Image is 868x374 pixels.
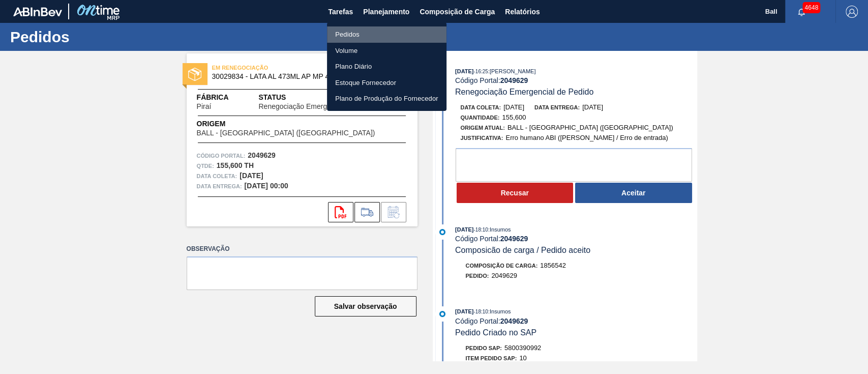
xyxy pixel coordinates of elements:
[327,26,446,43] a: Pedidos
[327,43,446,59] a: Volume
[327,91,446,107] a: Plano de Produção do Fornecedor
[327,59,446,75] a: Plano Diário
[327,75,446,91] a: Estoque Fornecedor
